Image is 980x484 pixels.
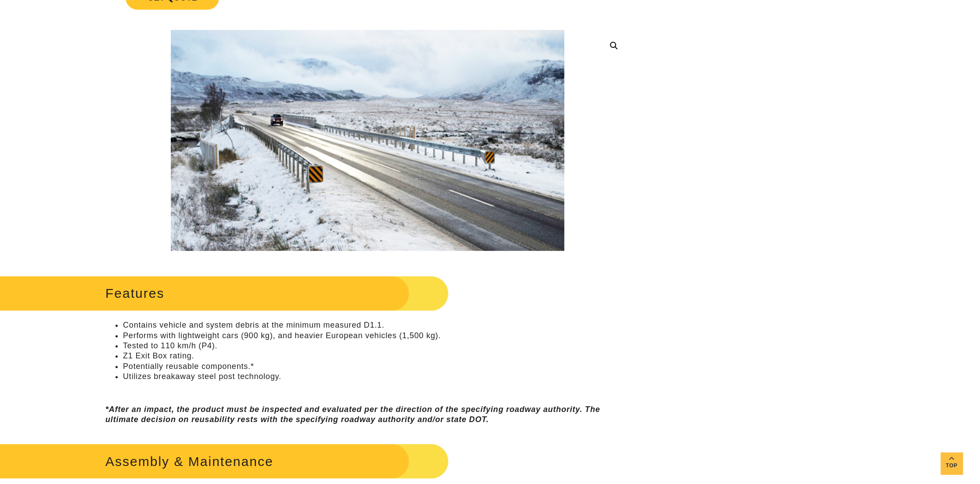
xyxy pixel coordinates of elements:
span: Top [940,461,962,471]
li: Utilizes breakaway steel post technology. [123,372,630,382]
a: Top [940,452,962,474]
li: Tested to 110 km/h (P4). [123,341,630,351]
li: Performs with lightweight cars (900 kg), and heavier European vehicles (1,500 kg). [123,331,630,341]
em: *After an impact, the product must be inspected and evaluated per the direction of the specifying... [105,405,600,424]
li: Contains vehicle and system debris at the minimum measured D1.1. [123,320,630,330]
li: Z1 Exit Box rating. [123,351,630,361]
li: Potentially reusable components.* [123,361,630,372]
